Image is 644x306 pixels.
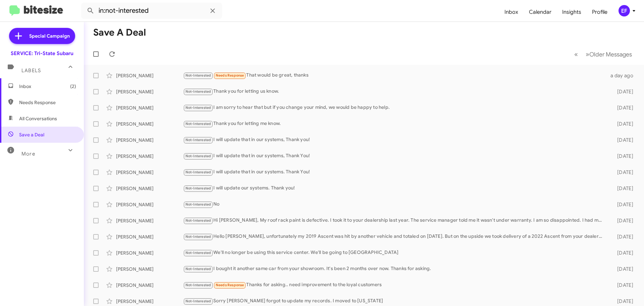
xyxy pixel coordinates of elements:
[183,168,606,176] div: I will update that in our systems. Thank You!
[116,121,183,127] div: [PERSON_NAME]
[606,185,639,192] div: [DATE]
[185,186,211,190] span: Not-Interested
[586,50,589,58] span: »
[606,72,639,79] div: a day ago
[185,154,211,158] span: Not-Interested
[499,2,524,22] a: Inbox
[183,201,606,208] div: No
[570,47,582,61] button: Previous
[589,51,632,58] span: Older Messages
[116,88,183,95] div: [PERSON_NAME]
[185,299,211,303] span: Not-Interested
[19,115,57,122] span: All Conversations
[29,33,70,39] span: Special Campaign
[606,137,639,143] div: [DATE]
[183,120,606,128] div: Thank you for letting me know.
[116,298,183,305] div: [PERSON_NAME]
[19,83,76,90] span: Inbox
[183,265,606,273] div: I bought it another same car from your showroom. It's been 2 months over now. Thanks for asking.
[183,104,606,112] div: I am sorry to hear that but if you change your mind, we would be happy to help.
[93,27,146,38] h1: Save a Deal
[116,250,183,256] div: [PERSON_NAME]
[185,122,211,126] span: Not-Interested
[606,121,639,127] div: [DATE]
[116,185,183,192] div: [PERSON_NAME]
[183,72,606,79] div: That would be great, thanks
[587,2,613,22] a: Profile
[183,152,606,160] div: I will update that in our systems, Thank You!
[185,105,211,110] span: Not-Interested
[185,218,211,223] span: Not-Interested
[70,83,76,90] span: (2)
[582,47,636,61] button: Next
[116,233,183,240] div: [PERSON_NAME]
[183,233,606,241] div: Hello [PERSON_NAME], unfortunately my 2019 Ascent was hit by another vehicle and totaled on [DATE...
[19,99,76,106] span: Needs Response
[571,47,636,61] nav: Page navigation example
[9,28,75,44] a: Special Campaign
[185,73,211,78] span: Not-Interested
[606,266,639,272] div: [DATE]
[183,88,606,95] div: Thank you for letting us know.
[11,50,73,57] div: SERVICE: Tri-State Subaru
[606,282,639,289] div: [DATE]
[116,137,183,143] div: [PERSON_NAME]
[21,68,41,74] span: Labels
[183,136,606,144] div: I will update that in our systems, Thank you!
[216,283,244,287] span: Needs Response
[185,283,211,287] span: Not-Interested
[606,201,639,208] div: [DATE]
[183,217,606,224] div: Hi [PERSON_NAME], My roof rack paint is defective. I took it to your dealership last year. The se...
[524,2,557,22] a: Calendar
[183,297,606,305] div: Sorry [PERSON_NAME] forgot to update my records. I moved to [US_STATE]
[183,184,606,192] div: I will update our systems. Thank you!
[606,298,639,305] div: [DATE]
[606,250,639,256] div: [DATE]
[606,88,639,95] div: [DATE]
[116,217,183,224] div: [PERSON_NAME]
[116,169,183,176] div: [PERSON_NAME]
[613,5,637,16] button: EF
[216,73,244,78] span: Needs Response
[185,251,211,255] span: Not-Interested
[116,72,183,79] div: [PERSON_NAME]
[81,3,222,19] input: Search
[185,267,211,271] span: Not-Interested
[116,153,183,160] div: [PERSON_NAME]
[619,5,630,16] div: EF
[116,201,183,208] div: [PERSON_NAME]
[185,89,211,94] span: Not-Interested
[606,104,639,111] div: [DATE]
[183,249,606,257] div: We'll no longer be using this service center. We'll be going to [GEOGRAPHIC_DATA]
[21,151,35,157] span: More
[185,138,211,142] span: Not-Interested
[574,50,578,58] span: «
[557,2,587,22] a: Insights
[185,170,211,174] span: Not-Interested
[185,234,211,239] span: Not-Interested
[606,169,639,176] div: [DATE]
[606,217,639,224] div: [DATE]
[606,233,639,240] div: [DATE]
[606,153,639,160] div: [DATE]
[183,281,606,289] div: Thanks for asking.. need improvement to the loyal customers
[116,104,183,111] div: [PERSON_NAME]
[19,131,44,138] span: Save a Deal
[116,266,183,272] div: [PERSON_NAME]
[116,282,183,289] div: [PERSON_NAME]
[185,202,211,207] span: Not-Interested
